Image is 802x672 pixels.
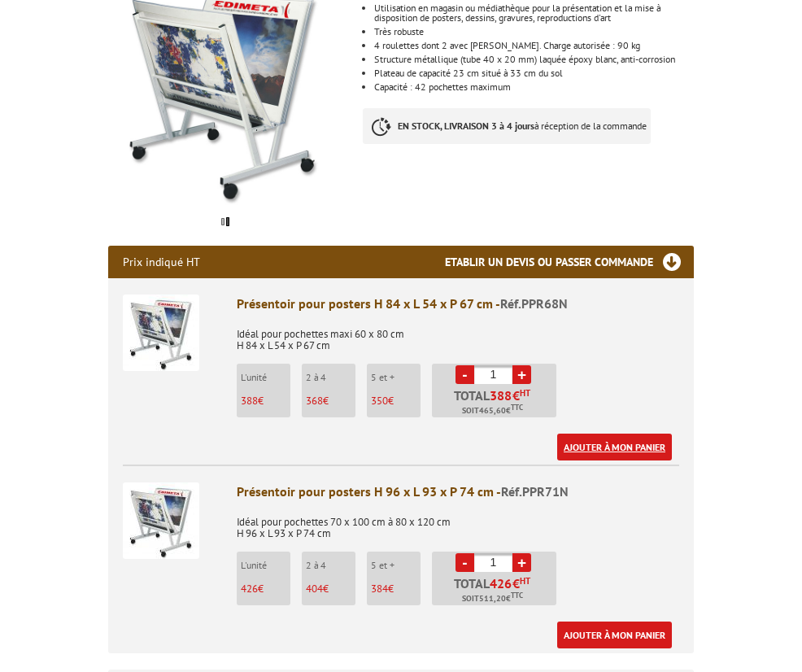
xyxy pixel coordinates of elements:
[371,372,421,383] p: 5 et +
[557,622,672,648] a: Ajouter à mon panier
[241,582,258,596] span: 426
[374,82,695,92] li: Capacité : 42 pochettes maximum
[371,394,388,408] span: 350
[512,365,531,384] a: +
[512,389,520,402] span: €
[123,482,199,559] img: Présentoir pour posters H 96 x L 93 x P 74 cm
[374,55,695,64] li: Structure métallique (tube 40 x 20 mm) laquée époxy blanc, anti-corrosion
[511,403,523,412] sup: TTC
[511,591,523,600] sup: TTC
[462,404,523,417] span: Soit €
[306,372,355,383] p: 2 à 4
[371,582,388,596] span: 384
[306,394,323,408] span: 368
[501,483,569,500] span: Réf.PPR71N
[490,577,512,590] span: 426
[520,575,530,587] sup: HT
[123,246,200,278] p: Prix indiqué HT
[371,560,421,571] p: 5 et +
[241,394,258,408] span: 388
[306,395,355,407] p: €
[237,295,679,313] div: Présentoir pour posters H 84 x L 54 x P 67 cm -
[306,560,355,571] p: 2 à 4
[490,389,512,402] span: 388
[371,583,421,595] p: €
[241,372,290,383] p: L'unité
[306,583,355,595] p: €
[512,577,520,590] span: €
[462,592,523,605] span: Soit €
[374,3,695,23] li: Utilisation en magasin ou médiathèque pour la présentation et la mise à disposition de posters, d...
[237,317,679,351] p: Idéal pour pochettes maxi 60 x 80 cm H 84 x L 54 x P 67 cm
[241,395,290,407] p: €
[374,68,695,78] li: Plateau de capacité 23 cm situé à 33 cm du sol
[374,41,695,50] li: 4 roulettes dont 2 avec [PERSON_NAME]. Charge autorisée : 90 kg
[479,404,506,417] span: 465,60
[479,592,506,605] span: 511,20
[237,482,679,501] div: Présentoir pour posters H 96 x L 93 x P 74 cm -
[241,560,290,571] p: L'unité
[436,577,556,605] p: Total
[306,582,323,596] span: 404
[512,553,531,572] a: +
[241,583,290,595] p: €
[445,246,694,278] h3: Etablir un devis ou passer commande
[374,27,695,37] li: Très robuste
[398,120,534,132] strong: EN STOCK, LIVRAISON 3 à 4 jours
[237,505,679,539] p: Idéal pour pochettes 70 x 100 cm à 80 x 120 cm H 96 x L 93 x P 74 cm
[436,389,556,417] p: Total
[123,295,199,371] img: Présentoir pour posters H 84 x L 54 x P 67 cm
[455,365,474,384] a: -
[557,434,672,460] a: Ajouter à mon panier
[371,395,421,407] p: €
[520,387,530,399] sup: HT
[363,108,651,144] p: à réception de la commande
[500,295,568,312] span: Réf.PPR68N
[455,553,474,572] a: -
